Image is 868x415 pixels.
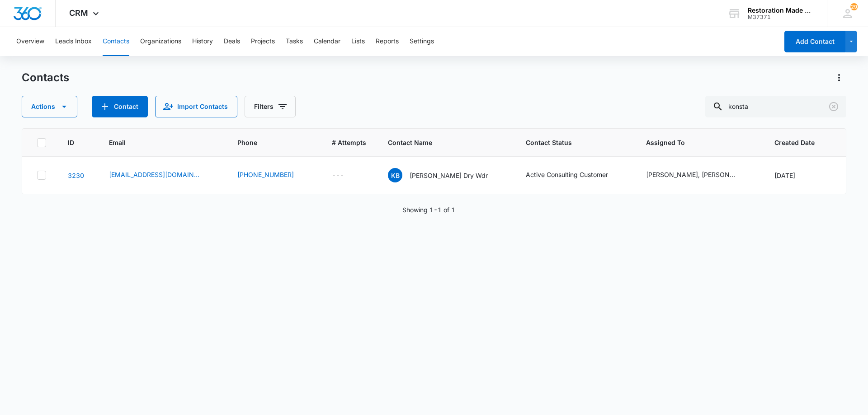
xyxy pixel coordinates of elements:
div: notifications count [850,3,858,10]
a: [PHONE_NUMBER] [237,170,294,179]
span: Assigned To [646,138,740,147]
button: Calendar [314,27,340,56]
div: Email - office@flooddrywdr.com - Select to Edit Field [109,170,216,181]
button: Actions [832,70,846,85]
button: Settings [410,27,434,56]
span: Contact Status [526,138,611,147]
div: Active Consulting Customer [526,170,608,179]
div: Assigned To - Gregg Sargent, Nate Cisney - Select to Edit Field [646,170,753,181]
button: Reports [376,27,399,56]
a: [EMAIL_ADDRESS][DOMAIN_NAME] [109,170,199,179]
div: Contact Status - Active Consulting Customer - Select to Edit Field [526,170,624,181]
p: Showing 1-1 of 1 [402,205,455,214]
div: Phone - 6692121470 - Select to Edit Field [237,170,310,181]
span: Created Date [774,138,815,147]
button: Add Contact [92,96,148,117]
span: KB [388,168,402,182]
button: History [192,27,213,56]
div: account id [748,14,814,20]
button: Contacts [103,27,129,56]
button: Leads Inbox [55,27,92,56]
p: [PERSON_NAME] Dry Wdr [410,171,488,180]
button: Projects [251,27,275,56]
button: Lists [351,27,365,56]
button: Overview [16,27,44,56]
input: Search Contacts [705,96,846,117]
div: --- [332,170,344,181]
button: Tasks [286,27,303,56]
button: Actions [22,96,77,117]
button: Clear [826,99,841,114]
button: Import Contacts [155,96,237,117]
div: [DATE] [774,171,828,180]
span: CRM [69,8,88,18]
span: # Attempts [332,138,366,147]
span: Phone [237,138,297,147]
div: Contact Name - Konstantin Bychkov-Flood Dry Wdr - Select to Edit Field [388,168,504,182]
button: Deals [224,27,240,56]
div: [PERSON_NAME], [PERSON_NAME] [646,170,736,179]
div: account name [748,7,814,14]
h1: Contacts [22,71,69,84]
a: Navigate to contact details page for Konstantin Bychkov-Flood Dry Wdr [68,172,84,179]
span: Contact Name [388,138,491,147]
button: Add Contact [784,31,845,52]
button: Organizations [140,27,181,56]
button: Filters [245,96,296,117]
span: ID [68,138,74,147]
span: 29 [850,3,858,10]
span: Email [109,138,203,147]
div: # Attempts - - Select to Edit Field [332,170,360,181]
